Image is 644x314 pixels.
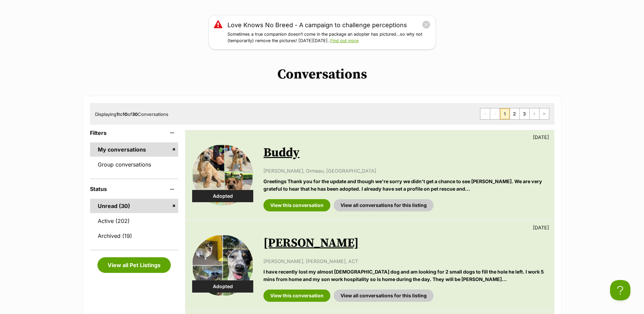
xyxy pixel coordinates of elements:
strong: 30 [132,111,138,117]
a: Find out more [330,38,358,43]
span: Previous page [490,108,500,119]
a: Archived (19) [90,229,179,243]
a: View this conversation [263,290,330,302]
a: Group conversations [90,157,179,172]
p: Sometimes a true companion doesn’t come in the package an adopter has pictured…so why not (tempor... [227,31,430,44]
a: My conversations [90,142,179,157]
iframe: Help Scout Beacon - Open [610,280,630,300]
a: Active (202) [90,214,179,228]
a: View this conversation [263,199,330,211]
a: Last page [539,108,549,119]
a: View all Pet Listings [97,257,171,273]
a: Buddy [263,145,299,160]
nav: Pagination [480,108,549,120]
p: [PERSON_NAME], Ormeau, [GEOGRAPHIC_DATA] [263,167,547,174]
button: close [422,20,430,29]
a: Page 2 [510,108,519,119]
a: Page 3 [520,108,529,119]
span: First page [480,108,490,119]
div: Adopted [192,280,253,293]
p: [DATE] [533,134,549,141]
a: View all conversations for this listing [334,290,434,302]
div: Adopted [192,190,253,202]
p: I have recently lost my almost [DEMOGRAPHIC_DATA] dog and am looking for 2 small dogs to fill the... [263,268,547,283]
header: Status [90,186,179,192]
span: Displaying to of Conversations [95,111,168,117]
p: Greetings Thank you for the update and though we're sorry we didn't get a chance to see [PERSON_N... [263,178,547,192]
p: [PERSON_NAME], [PERSON_NAME], ACT [263,258,547,265]
a: Unread (30) [90,199,179,213]
a: View all conversations for this listing [334,199,434,211]
span: Page 1 [500,108,510,119]
a: [PERSON_NAME] [263,235,359,251]
img: Buddy [192,144,253,206]
strong: 1 [116,111,118,117]
a: Love Knows No Breed - A campaign to challenge perceptions [227,20,407,30]
strong: 10 [123,111,128,117]
a: Next page [530,108,539,119]
header: Filters [90,130,179,136]
img: Dottie [192,235,253,296]
p: [DATE] [533,224,549,231]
